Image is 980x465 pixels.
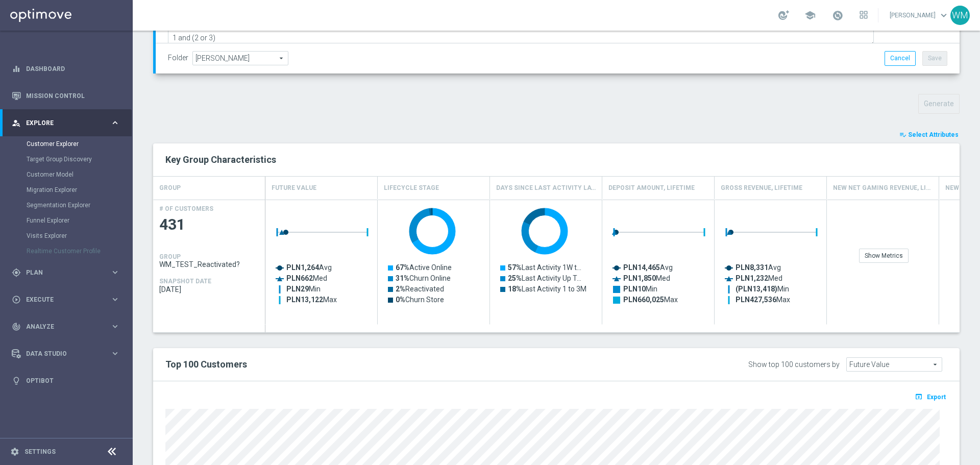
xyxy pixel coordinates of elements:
[384,179,439,197] h4: Lifecycle Stage
[496,179,596,197] h4: Days Since Last Activity Layer, Non Depositor
[27,228,132,243] div: Visits Explorer
[12,349,110,358] div: Data Studio
[110,295,120,304] i: keyboard_arrow_right
[159,205,213,212] h4: # OF CUSTOMERS
[396,263,409,272] tspan: 67%
[623,274,656,282] tspan: PLN1,850
[736,296,776,304] tspan: PLN427,536
[804,10,816,21] span: school
[736,296,790,304] text: Max
[915,393,925,401] i: open_in_browser
[286,263,320,272] tspan: PLN1,264
[608,179,695,197] h4: Deposit Amount, Lifetime
[748,360,840,369] div: Show top 100 customers by
[721,179,802,197] h4: Gross Revenue, Lifetime
[508,285,586,293] text: Last Activity 1 to 3M
[11,268,120,277] button: gps_fixed Plan keyboard_arrow_right
[12,64,21,74] i: equalizer
[396,296,444,304] text: Churn Store
[165,154,947,166] h2: Key Group Characteristics
[950,6,970,25] div: WM
[286,296,323,304] tspan: PLN13,122
[26,120,110,126] span: Explore
[286,274,327,282] text: Med
[12,118,21,128] i: person_search
[27,216,106,225] a: Funnel Explorer
[153,200,265,325] div: Press SPACE to select this row.
[736,285,777,293] tspan: (PLN13,418)
[927,394,946,401] span: Export
[885,51,916,65] button: Cancel
[396,263,452,272] text: Active Online
[168,54,188,62] label: Folder
[286,274,313,282] tspan: PLN662
[859,249,909,263] div: Show Metrics
[736,285,789,293] text: Min
[27,140,106,148] a: Customer Explorer
[24,449,56,455] a: Settings
[110,349,120,358] i: keyboard_arrow_right
[27,201,106,209] a: Segmentation Explorer
[26,351,110,357] span: Data Studio
[27,186,106,194] a: Migration Explorer
[26,82,120,109] a: Mission Control
[508,274,522,282] tspan: 25%
[110,118,120,128] i: keyboard_arrow_right
[159,179,181,197] h4: GROUP
[26,297,110,303] span: Execute
[286,296,337,304] text: Max
[27,198,132,213] div: Segmentation Explorer
[165,358,615,371] h2: Top 100 Customers
[736,263,768,272] tspan: PLN8,331
[11,119,120,127] button: person_search Explore keyboard_arrow_right
[12,367,120,394] div: Optibot
[11,65,120,73] button: equalizer Dashboard
[286,285,309,293] tspan: PLN29
[938,10,949,21] span: keyboard_arrow_down
[12,118,110,128] div: Explore
[12,295,110,304] div: Execute
[110,267,120,277] i: keyboard_arrow_right
[11,296,120,304] button: play_circle_outline Execute keyboard_arrow_right
[899,131,906,138] i: playlist_add_check
[11,323,120,331] button: track_changes Analyze keyboard_arrow_right
[396,285,444,293] text: Reactivated
[922,51,947,65] button: Save
[27,213,132,228] div: Funnel Explorer
[159,285,259,293] span: 2025-08-21
[12,268,21,277] i: gps_fixed
[12,322,21,331] i: track_changes
[27,182,132,198] div: Migration Explorer
[833,179,933,197] h4: New Net Gaming Revenue, Lifetime
[12,268,110,277] div: Plan
[27,243,132,259] div: Realtime Customer Profile
[159,260,259,268] span: WM_TEST_Reactivated?
[736,274,768,282] tspan: PLN1,232
[286,263,332,272] text: Avg
[110,322,120,331] i: keyboard_arrow_right
[623,274,670,282] text: Med
[623,263,660,272] tspan: PLN14,465
[508,285,522,293] tspan: 18%
[623,296,664,304] tspan: PLN660,025
[159,253,181,260] h4: GROUP
[27,170,106,179] a: Customer Model
[26,324,110,330] span: Analyze
[272,179,316,197] h4: Future Value
[12,55,120,82] div: Dashboard
[898,129,960,140] button: playlist_add_check Select Attributes
[12,295,21,304] i: play_circle_outline
[908,131,959,138] span: Select Attributes
[11,350,120,358] button: Data Studio keyboard_arrow_right
[11,377,120,385] button: lightbulb Optibot
[889,8,950,23] a: [PERSON_NAME]keyboard_arrow_down
[27,155,106,163] a: Target Group Discovery
[27,232,106,240] a: Visits Explorer
[736,263,781,272] text: Avg
[27,152,132,167] div: Target Group Discovery
[508,263,522,272] tspan: 57%
[913,390,947,403] button: open_in_browser Export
